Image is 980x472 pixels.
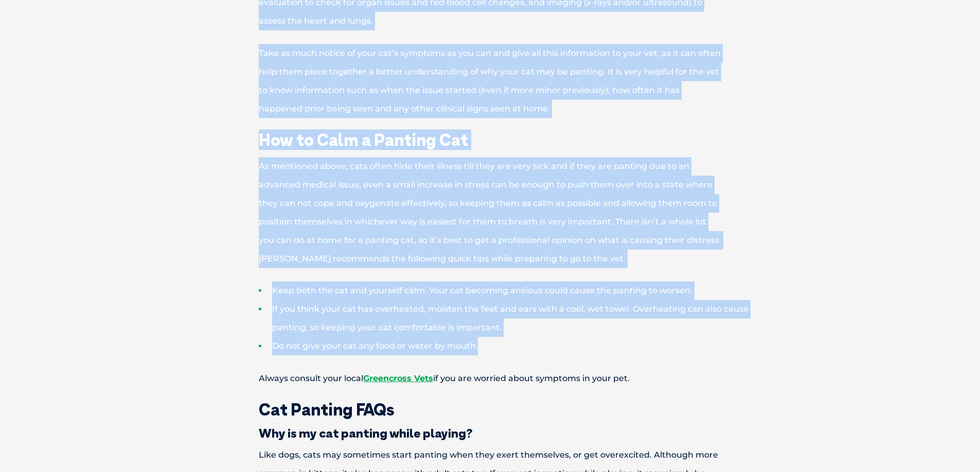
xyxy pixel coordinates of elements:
[259,300,758,337] li: If you think your cat has overheated, moisten the feet and ears with a cool, wet towel. Overheati...
[259,337,758,355] li: Do not give your cat any food or water by mouth.
[259,281,758,300] li: Keep both the cat and yourself calm. Your cat becoming anxious could cause the panting to worsen.
[223,157,758,268] p: As mentioned above, cats often hide their illness till they are very sick and if they are panting...
[223,427,758,439] h3: Why is my cat panting while playing?
[223,131,758,148] h2: How to Calm a Panting Cat
[223,44,758,118] p: Take as much notice of your cat’s symptoms as you can and give all this information to your vet, ...
[363,373,433,383] a: Greencross Vets
[223,401,758,418] h2: Cat Panting FAQs
[223,369,758,388] p: Always consult your local if you are worried about symptoms in your pet.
